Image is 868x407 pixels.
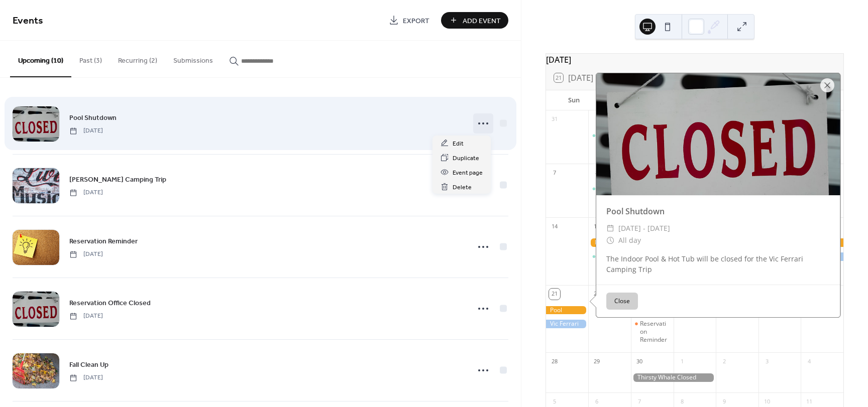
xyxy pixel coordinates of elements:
a: [PERSON_NAME] Camping Trip [69,174,166,185]
span: [DATE] [69,250,103,259]
span: [PERSON_NAME] Camping Trip [69,175,166,185]
span: All day [618,234,641,246]
span: Delete [453,182,472,193]
div: 7 [634,396,645,407]
span: [DATE] - [DATE] [618,222,670,234]
div: 31 [549,114,560,125]
span: Fall Clean Up [69,360,108,370]
div: 10 [762,396,773,407]
div: ​ [606,234,614,246]
div: 3 [762,356,773,367]
div: Thirsty Whale Closed [631,373,716,382]
button: Upcoming (10) [10,41,71,77]
div: 28 [549,356,560,367]
div: [DATE] [546,54,843,66]
div: 1 [677,356,688,367]
div: Sun [554,90,594,110]
div: Vic Ferrari Camping Trip [546,320,589,328]
button: Recurring (2) [110,41,165,76]
span: Reservation Office Closed [69,298,151,309]
div: Reservation Reminder [631,320,674,343]
div: 9 [719,396,730,407]
div: 6 [591,396,602,407]
a: Reservation Office Closed [69,297,151,309]
span: Reservation Reminder [69,236,138,247]
div: 5 [549,396,560,407]
div: 14 [549,221,560,232]
span: Edit [453,139,464,149]
div: ​ [606,222,614,234]
div: 30 [634,356,645,367]
div: The Indoor Pool & Hot Tub will be closed for the Vic Ferrari Camping Trip [596,253,840,275]
span: Add Event [463,16,501,26]
span: [DATE] [69,373,103,382]
button: Close [606,293,638,310]
span: [DATE] [69,188,103,197]
span: [DATE] [69,312,103,321]
div: Pool Shutdown [588,238,843,247]
span: Event page [453,168,483,178]
span: [DATE] [69,126,103,135]
div: 11 [804,396,815,407]
div: All U Can Eat Taco Bar [588,131,631,155]
a: Export [381,12,437,29]
div: 2 [719,356,730,367]
div: 8 [677,396,688,407]
a: Pool Shutdown [69,112,117,123]
div: All U Can Eat Taco Bar [588,252,631,276]
div: 21 [549,289,560,300]
button: Submissions [165,41,221,76]
button: Add Event [441,12,508,29]
div: Pool Shutdown [596,205,840,217]
div: 29 [591,356,602,367]
button: Past (3) [71,41,110,76]
div: Pool Shutdown [546,306,589,315]
span: Export [403,16,429,26]
a: Reservation Reminder [69,235,138,247]
span: Pool Shutdown [69,113,117,123]
div: 7 [549,167,560,178]
div: All U Can Eat Taco Bar [588,185,631,208]
div: Reservation Reminder [640,320,670,343]
span: Duplicate [453,153,479,164]
span: Events [13,11,43,31]
a: Fall Clean Up [69,359,108,370]
div: 4 [804,356,815,367]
